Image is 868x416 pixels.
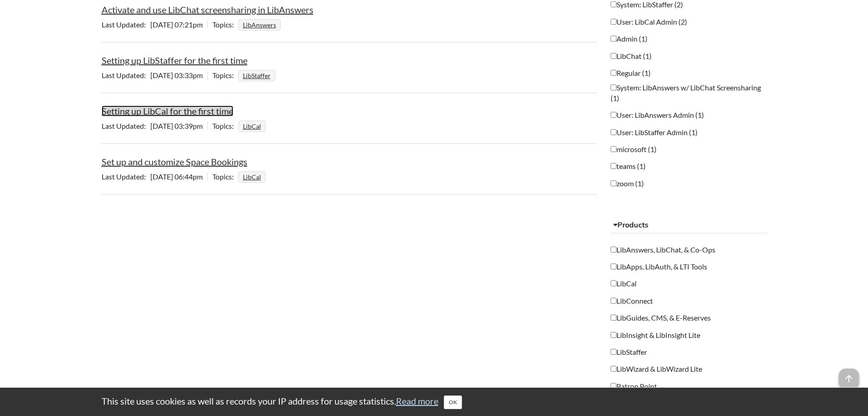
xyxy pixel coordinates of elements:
label: zoom (1) [611,179,644,189]
input: LibConnect [611,298,616,304]
label: User: LibStaffer Admin (1) [611,127,698,137]
a: Setting up LibCal for the first time [102,105,233,116]
span: [DATE] 03:33pm [102,71,207,79]
label: LibConnect [611,296,653,306]
button: Products [611,217,767,233]
label: Admin (1) [611,34,647,44]
input: zoom (1) [611,180,616,186]
ul: Topics [238,20,283,29]
a: Setting up LibStaffer for the first time [102,55,247,66]
label: LibInsight & LibInsight Lite [611,330,700,340]
input: Regular (1) [611,70,616,76]
input: LibGuides, CMS, & E-Reserves [611,315,616,321]
label: microsoft (1) [611,144,657,154]
input: LibAnswers, LibChat, & Co-Ops [611,247,616,253]
label: System: LibAnswers w/ LibChat Screensharing (1) [611,83,767,103]
label: LibApps, LibAuth, & LTI Tools [611,262,707,272]
span: [DATE] 07:21pm [102,20,207,29]
input: User: LibAnswers Admin (1) [611,112,616,118]
input: LibChat (1) [611,53,616,59]
label: User: LibAnswers Admin (1) [611,110,704,120]
div: This site uses cookies as well as records your IP address for usage statistics. [92,395,776,409]
label: Regular (1) [611,68,651,78]
a: LibStaffer [241,69,272,82]
input: LibCal [611,280,616,286]
input: System: LibStaffer (2) [611,1,616,7]
span: Last Updated [102,71,150,79]
input: User: LibCal Admin (2) [611,19,616,25]
span: Last Updated [102,172,150,181]
input: LibStaffer [611,349,616,355]
button: Close [444,395,462,409]
ul: Topics [238,71,277,79]
input: LibWizard & LibWizard Lite [611,366,616,372]
label: LibGuides, CMS, & E-Reserves [611,313,711,323]
a: LibCal [241,120,262,133]
label: Patron Point [611,381,657,391]
label: LibAnswers, LibChat, & Co-Ops [611,245,715,255]
a: Activate and use LibChat screensharing in LibAnswers [102,4,313,15]
ul: Topics [238,172,268,181]
span: Topics [212,121,238,130]
span: [DATE] 06:44pm [102,172,207,181]
input: microsoft (1) [611,146,616,152]
label: teams (1) [611,161,646,171]
span: Topics [212,172,238,181]
a: arrow_upward [839,369,859,380]
input: System: LibAnswers w/ LibChat Screensharing (1) [611,84,616,90]
span: Last Updated [102,121,150,130]
a: LibCal [241,170,262,184]
input: teams (1) [611,163,616,169]
input: User: LibStaffer Admin (1) [611,129,616,135]
label: LibStaffer [611,347,647,357]
a: Set up and customize Space Bookings [102,156,247,167]
input: LibApps, LibAuth, & LTI Tools [611,263,616,269]
a: LibAnswers [241,18,277,32]
label: LibCal [611,279,637,289]
ul: Topics [238,121,268,130]
input: Patron Point [611,383,616,389]
span: Last Updated [102,20,150,29]
label: LibWizard & LibWizard Lite [611,364,702,374]
a: Read more [396,395,438,406]
span: Topics [212,20,238,29]
label: User: LibCal Admin (2) [611,17,687,27]
span: [DATE] 03:39pm [102,121,207,130]
span: Topics [212,71,238,79]
input: LibInsight & LibInsight Lite [611,332,616,338]
label: LibChat (1) [611,51,652,61]
input: Admin (1) [611,36,616,42]
span: arrow_upward [839,369,859,389]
